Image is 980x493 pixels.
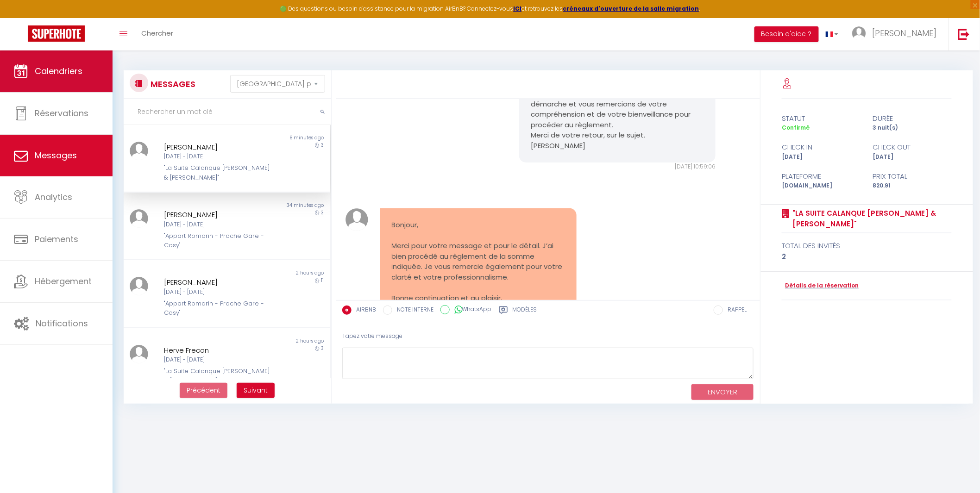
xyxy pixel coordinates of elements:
button: Besoin d'aide ? [754,26,819,42]
img: ... [130,142,148,160]
div: [PERSON_NAME] [164,142,272,153]
div: Herve Frecon [164,345,272,356]
span: Confirmé [782,124,810,131]
div: [PERSON_NAME] [164,209,272,220]
div: 3 nuit(s) [867,124,958,132]
div: 2 hours ago [227,337,330,345]
div: check in [776,142,867,153]
img: ... [852,26,866,40]
div: "Appart Romarin - Proche Gare - Cosy" [164,299,272,318]
div: [DATE] [867,153,958,162]
div: 34 minutes ago [227,202,330,209]
img: ... [346,208,368,231]
button: Ouvrir le widget de chat LiveChat [7,4,35,31]
div: [DOMAIN_NAME] [776,181,867,190]
button: ENVOYER [691,384,754,400]
label: Modèles [513,306,537,317]
span: 11 [321,277,324,284]
span: Réservations [35,107,88,119]
div: 8 minutes ago [227,134,330,142]
div: 2 [782,251,952,262]
input: Rechercher un mot clé [124,99,331,125]
div: statut [776,113,867,124]
div: total des invités [782,240,952,251]
div: [PERSON_NAME] [164,277,272,288]
span: [PERSON_NAME] [872,27,937,39]
div: Plateforme [776,171,867,182]
div: Tapez votre message [342,325,754,348]
h3: MESSAGES [148,74,195,94]
span: Suivant [244,386,268,395]
div: [DATE] - [DATE] [164,220,272,229]
div: "La Suite Calanque [PERSON_NAME] & [PERSON_NAME]" [164,163,272,182]
img: logout [958,28,970,40]
div: "La Suite Calanque [PERSON_NAME] & [PERSON_NAME]" [164,367,272,386]
span: Notifications [36,318,88,329]
label: WhatsApp [450,305,492,315]
span: Analytics [35,191,72,203]
label: NOTE INTERNE [392,306,433,316]
span: Précédent [187,386,220,395]
div: "Appart Romarin - Proche Gare - Cosy" [164,231,272,250]
a: Chercher [134,18,180,50]
pre: Bonjour, Merci pour votre message et pour le détail. J’ai bien procédé au règlement de la somme i... [392,220,565,314]
a: ICI [514,5,522,12]
span: 3 [321,209,324,216]
label: AIRBNB [352,306,376,316]
div: durée [867,113,958,124]
img: ... [130,345,148,363]
img: ... [130,277,148,295]
a: Détails de la réservation [782,281,859,290]
span: 3 [321,345,324,352]
span: Hébergement [35,275,92,287]
div: [DATE] - [DATE] [164,356,272,364]
label: RAPPEL [723,306,747,316]
span: Chercher [141,28,173,38]
span: 3 [321,142,324,149]
div: [DATE] - [DATE] [164,288,272,297]
button: Previous [180,383,227,399]
div: [DATE] - [DATE] [164,152,272,161]
a: ... [PERSON_NAME] [845,18,949,50]
div: 2 hours ago [227,269,330,277]
div: check out [867,142,958,153]
a: "La Suite Calanque [PERSON_NAME] & [PERSON_NAME]" [789,208,952,230]
span: Paiements [35,233,78,245]
span: Calendriers [35,65,82,77]
div: 820.91 [867,181,958,190]
span: Messages [35,150,77,161]
div: [DATE] 10:59:06 [519,162,716,171]
a: créneaux d'ouverture de la salle migration [563,5,699,12]
img: Super Booking [28,25,85,42]
div: Prix total [867,171,958,182]
button: Next [237,383,275,399]
img: ... [130,209,148,228]
div: [DATE] [776,153,867,162]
